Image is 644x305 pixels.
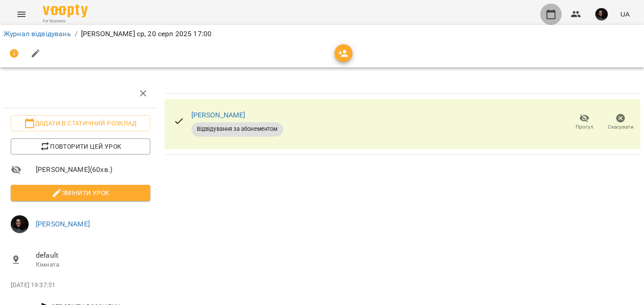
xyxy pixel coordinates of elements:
p: Кімната [36,260,150,269]
p: [DATE] 19:37:51 [11,281,150,290]
span: [PERSON_NAME] ( 60 хв. ) [36,164,150,175]
span: default [36,250,150,261]
span: For Business [43,18,88,24]
button: Повторити цей урок [11,138,150,155]
span: Прогул [576,123,593,131]
a: [PERSON_NAME] [36,220,90,228]
span: Повторити цей урок [18,141,143,152]
button: Змінити урок [11,185,150,201]
button: Menu [11,4,32,25]
span: Додати в статичний розклад [18,118,143,129]
img: 3b3145ad26fe4813cc7227c6ce1adc1c.jpg [595,8,608,21]
a: Журнал відвідувань [4,29,71,38]
p: [PERSON_NAME] ср, 20 серп 2025 17:00 [81,29,212,39]
button: Прогул [566,110,602,135]
a: [PERSON_NAME] [191,111,246,119]
span: UA [620,9,630,19]
li: / [75,29,77,39]
img: Voopty Logo [43,4,88,17]
button: Додати в статичний розклад [11,115,150,131]
img: 3b3145ad26fe4813cc7227c6ce1adc1c.jpg [11,215,29,233]
span: Змінити урок [18,188,143,198]
span: Скасувати [608,123,634,131]
button: Скасувати [602,110,639,135]
nav: breadcrumb [4,29,640,39]
span: Відвідування за абонементом [191,125,283,133]
button: UA [617,6,633,22]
